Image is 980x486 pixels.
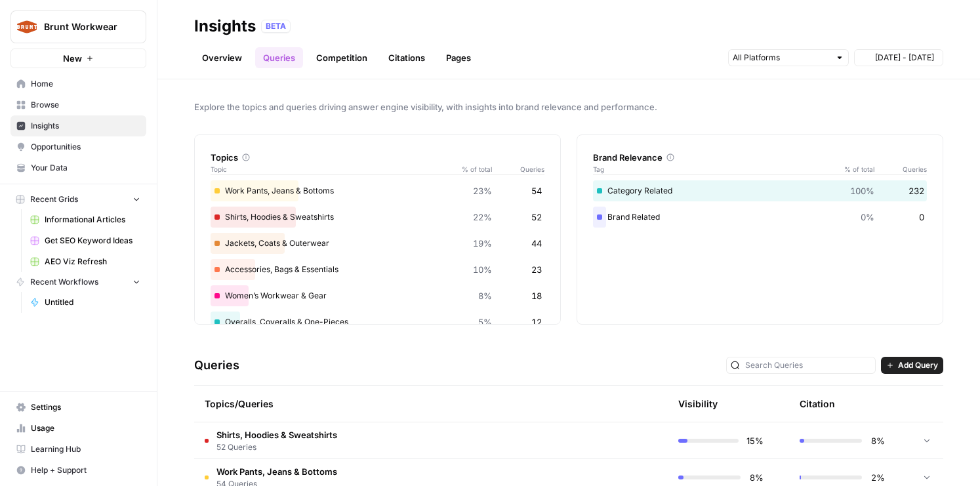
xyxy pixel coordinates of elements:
[531,211,542,224] span: 52
[31,99,140,111] span: Browse
[216,441,337,453] span: 52 Queries
[10,10,146,43] button: Workspace: Brunt Workwear
[211,285,544,306] div: Women’s Workwear & Gear
[10,49,146,68] button: New
[909,184,924,197] span: 232
[10,115,146,136] a: Insights
[211,151,544,164] div: Topics
[478,289,492,302] span: 8%
[870,471,885,484] span: 2%
[261,20,291,33] div: BETA
[850,184,874,197] span: 100%
[10,190,146,209] button: Recent Grids
[24,209,146,230] a: Informational Articles
[478,315,492,329] span: 5%
[205,386,533,422] div: Topics/Queries
[31,162,140,174] span: Your Data
[593,180,927,201] div: Category Related
[194,100,943,113] span: Explore the topics and queries driving answer engine visibility, with insights into brand relevan...
[473,211,492,224] span: 22%
[733,51,830,64] input: All Platforms
[919,211,924,224] span: 0
[593,164,835,174] span: Tag
[194,16,256,37] div: Insights
[380,47,433,68] a: Citations
[44,20,123,33] span: Brunt Workwear
[854,49,943,66] button: [DATE] - [DATE]
[473,237,492,250] span: 19%
[10,157,146,178] a: Your Data
[31,401,140,413] span: Settings
[31,78,140,90] span: Home
[255,47,303,68] a: Queries
[531,263,542,276] span: 23
[473,184,492,197] span: 23%
[45,256,140,268] span: AEO Viz Refresh
[211,164,453,174] span: Topic
[45,296,140,308] span: Untitled
[10,439,146,460] a: Learning Hub
[31,141,140,153] span: Opportunities
[870,434,885,447] span: 8%
[800,386,835,422] div: Citation
[211,233,544,254] div: Jackets, Coats & Outerwear
[861,211,874,224] span: 0%
[898,359,938,371] span: Add Query
[492,164,544,174] span: Queries
[10,397,146,418] a: Settings
[10,136,146,157] a: Opportunities
[10,460,146,481] button: Help + Support
[30,193,78,205] span: Recent Grids
[63,52,82,65] span: New
[745,359,871,372] input: Search Queries
[211,180,544,201] div: Work Pants, Jeans & Bottoms
[30,276,98,288] span: Recent Workflows
[24,292,146,313] a: Untitled
[531,237,542,250] span: 44
[10,73,146,94] a: Home
[24,230,146,251] a: Get SEO Keyword Ideas
[216,465,337,478] span: Work Pants, Jeans & Bottoms
[31,443,140,455] span: Learning Hub
[453,164,492,174] span: % of total
[31,422,140,434] span: Usage
[746,434,764,447] span: 15%
[678,397,718,411] div: Visibility
[748,471,764,484] span: 8%
[24,251,146,272] a: AEO Viz Refresh
[881,357,943,374] button: Add Query
[875,52,934,64] span: [DATE] - [DATE]
[194,47,250,68] a: Overview
[874,164,927,174] span: Queries
[216,428,337,441] span: Shirts, Hoodies & Sweatshirts
[31,464,140,476] span: Help + Support
[531,184,542,197] span: 54
[45,235,140,247] span: Get SEO Keyword Ideas
[531,315,542,329] span: 12
[593,207,927,228] div: Brand Related
[211,312,544,333] div: Overalls, Coveralls & One-Pieces
[194,356,239,375] h3: Queries
[211,259,544,280] div: Accessories, Bags & Essentials
[45,214,140,226] span: Informational Articles
[10,94,146,115] a: Browse
[10,418,146,439] a: Usage
[531,289,542,302] span: 18
[438,47,479,68] a: Pages
[211,207,544,228] div: Shirts, Hoodies & Sweatshirts
[308,47,375,68] a: Competition
[835,164,874,174] span: % of total
[15,15,39,39] img: Brunt Workwear Logo
[31,120,140,132] span: Insights
[593,151,927,164] div: Brand Relevance
[10,272,146,292] button: Recent Workflows
[473,263,492,276] span: 10%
